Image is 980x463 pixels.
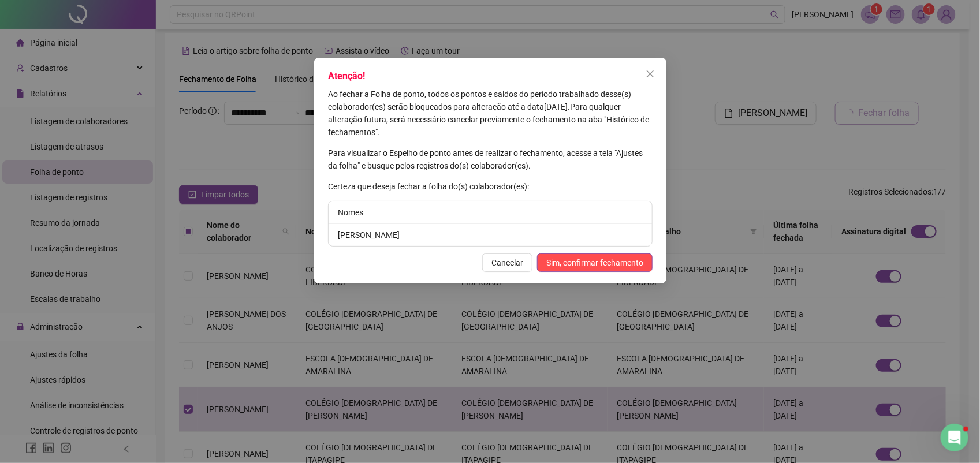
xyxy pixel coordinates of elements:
[537,253,653,272] button: Sim, confirmar fechamento
[329,224,652,246] li: [PERSON_NAME]
[941,424,968,451] iframe: Intercom live chat
[328,89,631,111] span: Ao fechar a Folha de ponto, todos os pontos e saldos do período trabalhado desse(s) colaborador(e...
[546,256,643,269] span: Sim, confirmar fechamento
[328,70,365,81] span: Atenção!
[646,69,655,79] span: close
[328,182,529,191] span: Certeza que deseja fechar a folha do(s) colaborador(es):
[482,253,532,272] button: Cancelar
[328,148,643,170] span: Para visualizar o Espelho de ponto antes de realizar o fechamento, acesse a tela "Ajustes da folh...
[338,208,363,217] span: Nomes
[328,88,653,139] p: [DATE] .
[328,102,649,137] span: Para qualquer alteração futura, será necessário cancelar previamente o fechamento na aba "Históri...
[641,65,659,83] button: Close
[491,256,523,269] span: Cancelar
